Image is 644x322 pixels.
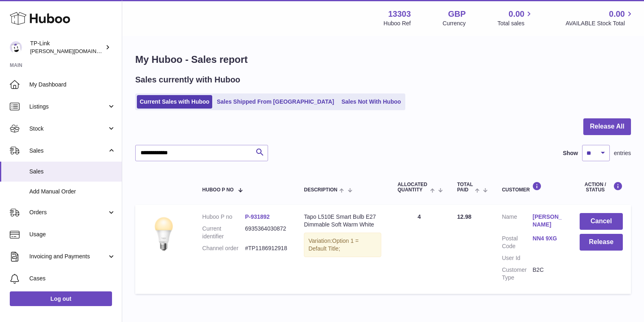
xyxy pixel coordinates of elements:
span: Listings [29,103,107,111]
a: P-931892 [245,213,270,220]
dd: B2C [533,266,563,282]
span: Stock [29,125,107,133]
a: Sales Not With Huboo [338,95,404,109]
span: AVAILABLE Stock Total [565,20,634,27]
div: Currency [443,20,466,27]
a: 0.00 Total sales [497,9,534,27]
h2: Sales currently with Huboo [135,74,240,85]
dt: Postal Code [502,235,532,250]
span: Add Manual Order [29,188,116,195]
a: [PERSON_NAME] [533,213,563,229]
span: Total sales [497,20,534,27]
dd: 6935364030872 [245,225,288,240]
div: Action / Status [580,182,623,193]
a: 0.00 AVAILABLE Stock Total [565,9,634,27]
a: Current Sales with Huboo [137,95,212,109]
label: Show [563,149,578,157]
span: Orders [29,209,107,216]
span: My Dashboard [29,81,116,89]
dt: Channel order [202,244,245,252]
span: 0.00 [609,9,625,20]
div: Huboo Ref [384,20,411,27]
span: Cases [29,275,116,282]
img: susie.li@tp-link.com [10,41,22,53]
div: Variation: [304,233,381,257]
span: [PERSON_NAME][DOMAIN_NAME][EMAIL_ADDRESS][DOMAIN_NAME] [30,48,206,54]
span: 12.98 [457,213,471,220]
strong: GBP [448,9,466,20]
dt: Name [502,213,532,231]
a: Log out [10,291,112,306]
dt: User Id [502,254,532,262]
td: 4 [389,205,449,293]
a: Sales Shipped From [GEOGRAPHIC_DATA] [214,95,337,109]
span: Total paid [457,182,473,193]
dt: Customer Type [502,266,532,282]
dd: #TP1186912918 [245,244,288,252]
button: Release All [583,118,631,135]
span: Invoicing and Payments [29,253,107,260]
span: Sales [29,168,116,175]
span: entries [614,149,631,157]
button: Release [580,234,623,251]
a: NN4 9XG [533,235,563,242]
h1: My Huboo - Sales report [135,53,631,66]
div: Customer [502,182,563,193]
div: TP-Link [30,40,103,55]
span: Description [304,187,337,193]
img: L510E-Overview-01_large_1586306767589j.png [143,213,184,254]
span: Sales [29,147,107,155]
span: ALLOCATED Quantity [398,182,428,193]
span: Option 1 = Default Title; [308,238,358,252]
span: 0.00 [509,9,525,20]
span: Usage [29,231,116,238]
dt: Huboo P no [202,213,245,221]
div: Tapo L510E Smart Bulb E27 Dimmable Soft Warm White [304,213,381,229]
span: Huboo P no [202,187,234,193]
button: Cancel [580,213,623,230]
strong: 13303 [388,9,411,20]
dt: Current identifier [202,225,245,240]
